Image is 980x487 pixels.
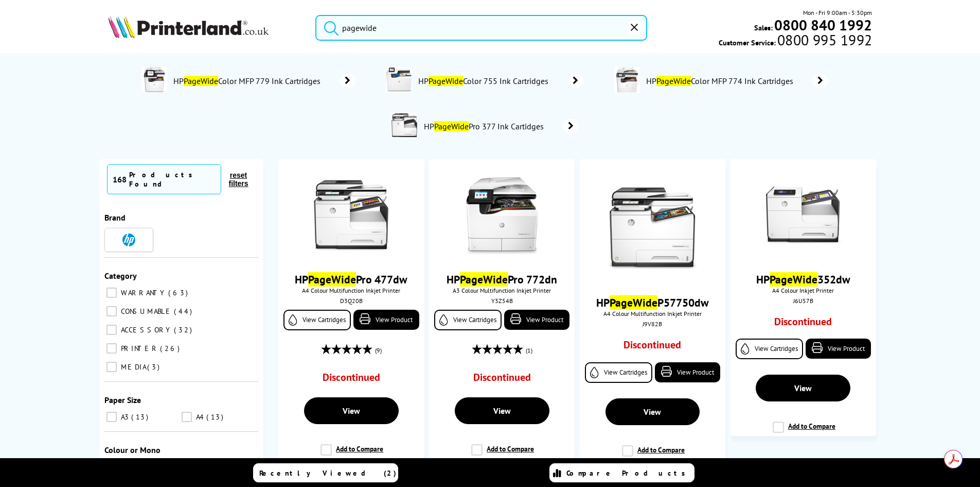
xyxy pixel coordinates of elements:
span: View [493,406,511,416]
span: A4 [193,412,205,422]
span: View [644,407,661,417]
span: (1) [526,341,532,360]
a: HPPageWideColor MFP 779 Ink Cartridges [172,67,355,95]
span: 63 [168,288,190,297]
span: 0800 995 1992 [776,35,872,45]
input: WARRANTY 63 [106,288,117,298]
input: ACCESSORY 32 [106,325,117,335]
a: Recently Viewed (2) [253,463,398,482]
span: Brand [104,212,126,223]
span: View [794,383,812,393]
span: Sales: [754,23,773,32]
mark: PageWide [308,272,356,287]
div: Discontinued [749,315,858,333]
a: View Cartridges [585,362,652,383]
span: A4 Colour Multifunction Inkjet Printer [283,287,419,294]
span: Compare Products [566,468,691,478]
a: View Cartridges [283,310,351,330]
span: 168 [113,174,127,184]
img: J9V80B-conspage.jpg [391,112,417,138]
span: View [343,406,360,416]
input: A4 13 [182,412,192,422]
span: A3 [118,412,130,422]
a: HPPageWidePro 377 Ink Cartidges [422,112,578,140]
a: HPPageWideP57750dw [596,295,709,310]
img: 4PZ47A-conspage.jpg [386,67,412,93]
span: (9) [375,341,382,360]
a: View [304,397,399,424]
button: reset filters [221,171,255,188]
img: HP-352DW-Front-Facing-Small.jpg [764,177,842,255]
span: MEDIA [118,362,146,372]
img: 4PZ43A-conspage.jpg [614,67,640,93]
label: Add to Compare [773,422,835,441]
a: Printerland Logo [108,15,303,40]
span: A4 Colour Multifunction Inkjet Printer [585,310,720,317]
input: A3 13 [106,412,117,422]
img: 4PZ45A-conspage.jpg [141,67,167,93]
p: Discontinued [323,371,380,384]
a: HPPageWidePro 477dw [295,272,407,287]
a: Compare Products [549,463,694,482]
a: View Product [353,310,419,330]
span: A3 Colour Multifunction Inkjet Printer [434,287,569,294]
a: HPPageWide352dw [756,272,850,287]
a: View Product [655,362,720,382]
a: View Cartridges [434,310,502,330]
span: Customer Service: [719,35,872,47]
a: View [455,397,549,424]
span: Colour or Mono [104,445,161,455]
div: D3Q20B [286,297,416,305]
img: HP-477dw-Front-Facing-Small.jpg [313,177,390,255]
label: Add to Compare [622,445,685,465]
img: HP-772dn-Front-Facing-Small.jpg [464,177,541,255]
span: PRINTER [118,344,159,353]
img: Printerland Logo [108,15,269,38]
a: HPPageWideColor MFP 774 Ink Cartridges [645,67,828,95]
a: View [605,398,700,425]
mark: PageWide [429,76,463,86]
span: Recently Viewed (2) [259,468,397,478]
span: Paper Size [104,395,141,405]
div: J9V82B [587,320,718,328]
span: 32 [174,325,194,334]
span: HP Color MFP 774 Ink Cartridges [645,76,797,86]
a: HPPageWideColor 755 Ink Cartridges [417,67,583,95]
input: MEDIA 3 [106,362,117,372]
mark: PageWide [610,295,657,310]
div: Products Found [129,170,216,189]
a: 0800 840 1992 [773,20,872,30]
span: WARRANTY [118,288,167,297]
span: Category [104,271,137,281]
p: Discontinued [623,338,681,352]
span: 26 [160,344,182,353]
label: Add to Compare [320,444,383,464]
span: HP Pro 377 Ink Cartidges [422,121,547,131]
mark: PageWide [184,76,218,86]
span: 13 [206,412,226,422]
div: J6U57B [738,297,868,305]
span: 3 [147,362,162,372]
b: 0800 840 1992 [774,15,872,35]
span: Mon - Fri 9:00am - 5:30pm [803,8,872,18]
a: View Product [806,339,871,359]
mark: PageWide [434,121,469,131]
label: Add to Compare [471,444,534,464]
span: ACCESSORY [118,325,173,334]
a: View Cartridges [736,339,803,359]
mark: PageWide [460,272,508,287]
input: PRINTER 26 [106,343,117,354]
span: HP Color 755 Ink Cartridges [417,76,553,86]
mark: PageWide [656,76,691,86]
a: HPPageWidePro 772dn [447,272,557,287]
mark: PageWide [770,272,817,287]
span: 44 [174,307,194,316]
span: HP Color MFP 779 Ink Cartridges [172,76,324,86]
img: HP [122,233,135,246]
input: CONSUMABLE 44 [106,306,117,316]
a: View [756,375,850,401]
a: View Product [504,310,569,330]
div: Y3Z54B [437,297,567,305]
span: A4 Colour Inkjet Printer [736,287,871,294]
p: Discontinued [473,371,531,384]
